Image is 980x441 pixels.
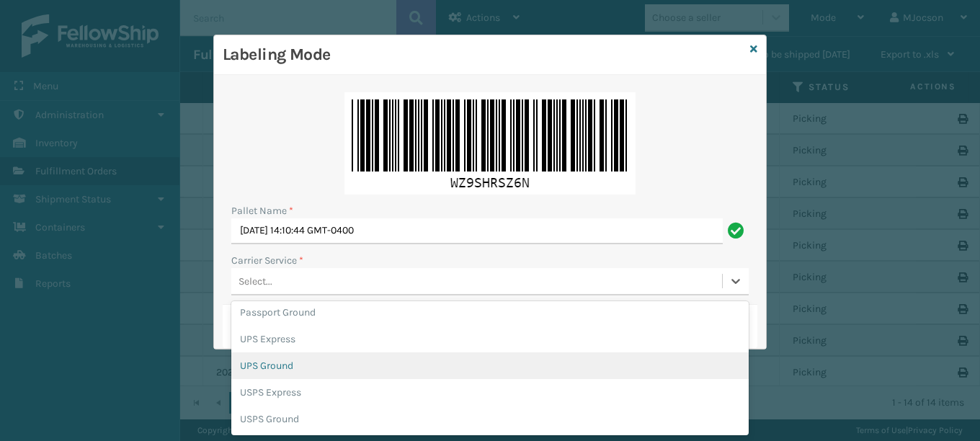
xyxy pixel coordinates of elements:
label: Carrier Service [231,253,303,268]
div: Passport Ground [231,299,749,326]
div: USPS Express [231,379,749,406]
img: AOEKXek37xXtAAAAAElFTkSuQmCC [344,92,636,195]
div: Select... [239,274,272,289]
h3: Labeling Mode [223,44,744,66]
div: USPS Ground [231,406,749,432]
div: UPS Ground [231,352,749,379]
div: UPS Express [231,326,749,352]
label: Pallet Name [231,203,293,218]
